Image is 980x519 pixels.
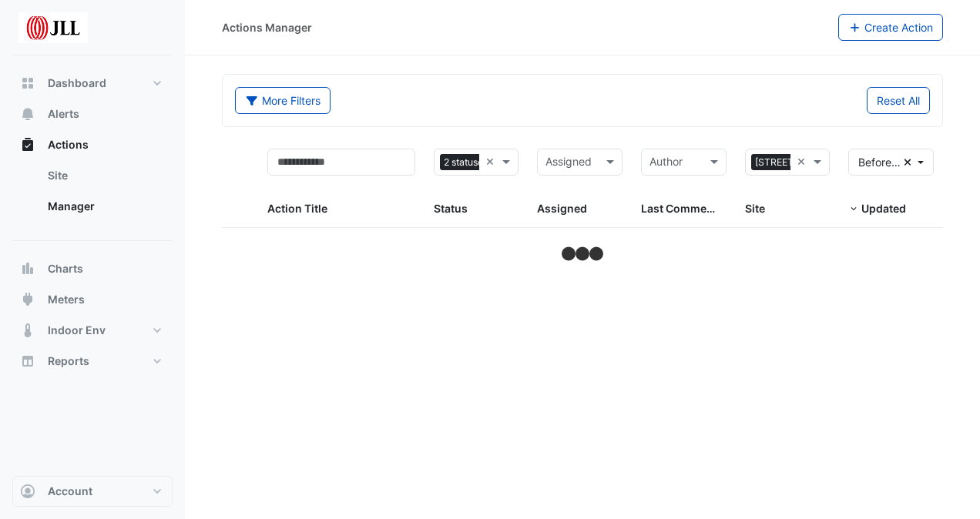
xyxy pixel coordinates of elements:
button: Before: [DATE] [848,149,934,176]
span: Status [434,202,468,215]
button: Reset All [867,87,930,114]
span: Meters [48,292,85,307]
span: [STREET_ADDRESS] [751,154,848,171]
button: More Filters [235,87,331,114]
div: Actions Manager [222,19,312,35]
button: Dashboard [12,68,173,99]
span: Indoor Env [48,323,106,338]
fa-icon: Clear [904,154,912,170]
span: Clear [797,153,810,171]
div: Actions [12,160,173,228]
button: Actions [12,129,173,160]
span: Updated [861,202,906,215]
app-icon: Reports [20,353,35,369]
app-icon: Alerts [20,106,35,122]
a: Manager [35,191,173,222]
button: Create Action [838,14,944,41]
button: Reports [12,346,173,377]
span: Action Title [267,202,327,215]
button: Charts [12,253,173,284]
button: Indoor Env [12,315,173,346]
span: Account [48,484,92,499]
app-icon: Charts [20,261,35,276]
button: Alerts [12,99,173,129]
img: Company Logo [18,12,88,43]
span: Clear [485,153,498,171]
span: 2 statuses selected [440,154,532,171]
span: Dashboard [48,75,106,91]
app-icon: Dashboard [20,75,35,91]
a: Site [35,160,173,191]
span: Last Commented [641,202,730,215]
span: Reports [48,353,89,369]
button: Meters [12,284,173,315]
span: Alerts [48,106,79,122]
app-icon: Actions [20,137,35,152]
span: Actions [48,137,89,152]
app-icon: Meters [20,292,35,307]
span: Assigned [537,202,587,215]
span: Before: 20 Jul 25 [858,156,932,169]
button: Account [12,476,173,507]
span: Charts [48,261,83,276]
app-icon: Indoor Env [20,323,35,338]
span: Site [745,202,765,215]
